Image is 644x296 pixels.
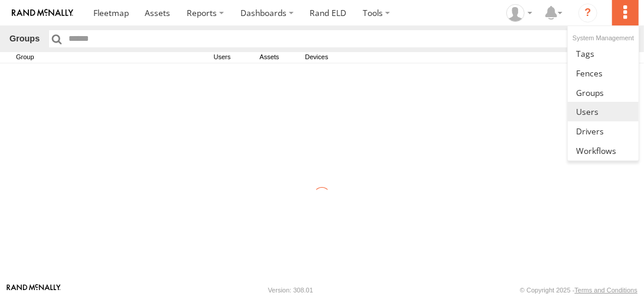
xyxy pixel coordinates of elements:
a: Visit our Website [6,284,61,296]
h1: Groups [9,30,40,47]
span: Devices [293,52,340,63]
span: Assets [246,52,293,63]
div: Version: 308.01 [268,287,313,294]
a: Terms and Conditions [575,287,638,294]
span: Group [9,52,199,63]
div: © Copyright 2025 - [520,287,638,294]
span: Users [199,52,246,63]
img: rand-logo.svg [12,9,73,17]
div: John Olaniyan [502,4,536,22]
i: ? [578,4,597,22]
